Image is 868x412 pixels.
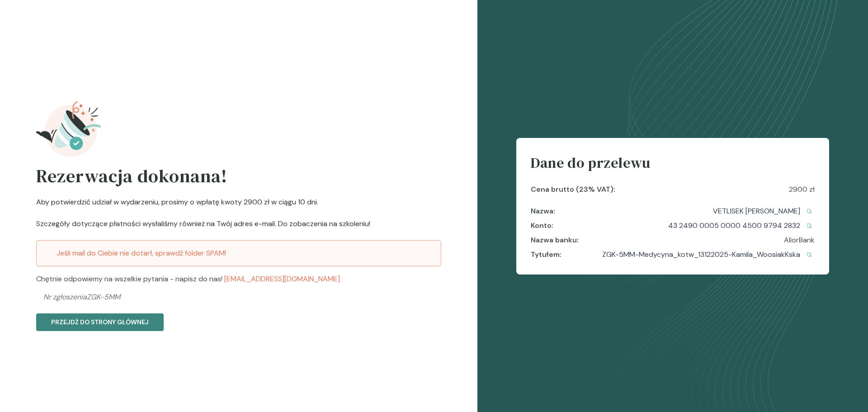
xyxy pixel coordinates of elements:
[51,317,149,327] p: Przejdź do strony głównej
[789,184,815,195] p: 2900 zł
[36,266,441,292] p: Chętnie odpowiemy na wszelkie pytania - napisz do nas!
[804,206,815,217] button: Copy to clipboard
[713,206,800,217] p: VETLISEK [PERSON_NAME]
[36,313,164,331] button: Przejdź do strony głównej
[531,220,553,231] p: Konto :
[531,206,555,217] p: Nazwa :
[36,303,441,331] a: Przejdź do strony głównej
[36,218,441,229] p: Szczegóły dotyczące płatności wysłaliśmy również na Twój adres e-mail. Do zobaczenia na szkoleniu!
[36,292,441,303] p: Nr zgłoszenia ZGK-5MM
[602,249,800,260] p: ZGK-5MM-Medycyna_kotw_13122025-Kamila_WoosiakKska
[36,96,103,162] img: registration_success.svg
[57,248,226,259] p: Jeśli mail do Ciebie nie dotarł, sprawdź folder SPAM!
[531,235,579,246] p: Nazwa banku :
[36,162,441,197] h3: Rezerwacja dokonana!
[804,220,815,231] button: Copy to clipboard
[668,220,800,231] p: 43 2490 0005 0000 4500 9794 2832
[784,235,815,246] p: AliorBank
[224,274,340,284] a: [EMAIL_ADDRESS][DOMAIN_NAME]
[531,249,561,260] p: Tytułem :
[36,197,441,208] p: Aby potwierdzić udział w wydarzeniu, prosimy o wpłatę kwoty 2900 zł w ciągu 10 dni.
[531,152,814,180] h4: Dane do przelewu
[804,249,815,260] button: Copy to clipboard
[531,184,615,195] p: Cena brutto (23% VAT) :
